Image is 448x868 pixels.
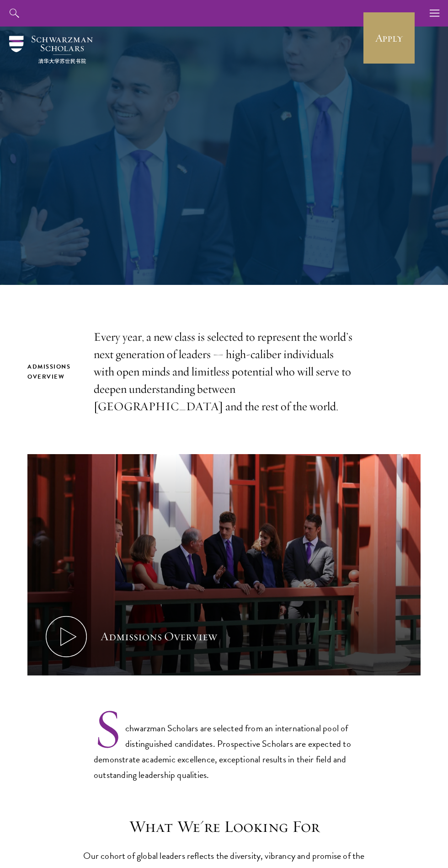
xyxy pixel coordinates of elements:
[363,12,415,64] a: Apply
[27,454,421,675] button: Admissions Overview
[94,707,354,782] p: Schwarzman Scholars are selected from an international pool of distinguished candidates. Prospect...
[27,362,75,382] h2: Admissions Overview
[101,628,217,645] div: Admissions Overview
[9,36,93,64] img: Schwarzman Scholars
[94,328,354,415] p: Every year, a new class is selected to represent the world’s next generation of leaders — high-ca...
[82,817,366,836] h3: What We're Looking For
